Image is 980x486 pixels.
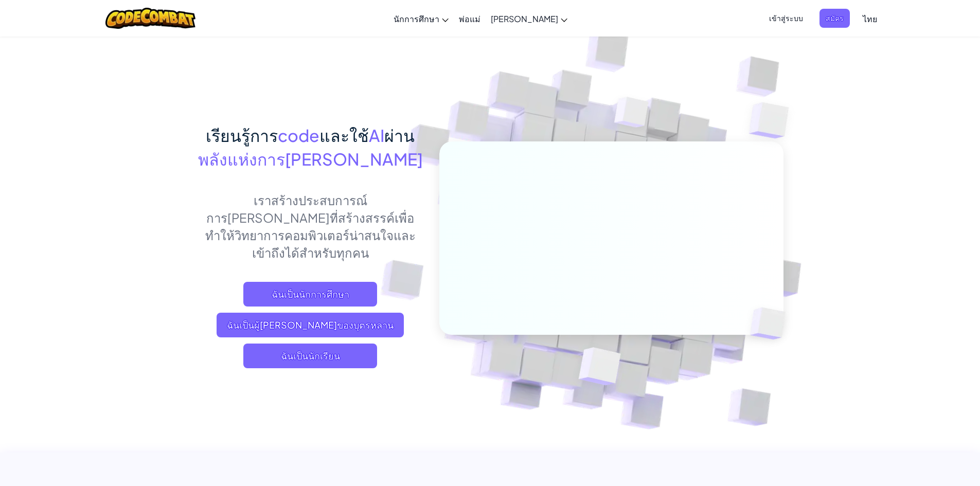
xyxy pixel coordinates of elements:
span: และใช้ [319,125,369,146]
img: Overlap cubes [733,286,810,361]
a: พ่อแม่ [454,5,486,32]
img: Overlap cubes [595,77,669,153]
span: [PERSON_NAME] [491,13,558,24]
img: CodeCombat logo [105,8,195,29]
button: ฉันเป็นนักเรียน [243,344,377,368]
span: ผ่าน [384,125,415,146]
span: พลังแห่งการ[PERSON_NAME] [198,149,423,169]
span: ไทย [863,13,877,24]
img: Overlap cubes [553,326,645,411]
a: ไทย [858,5,882,32]
a: [PERSON_NAME] [486,5,573,32]
span: นักการศึกษา [394,13,439,24]
img: Overlap cubes [728,77,817,164]
span: เรียนรู้การ [206,125,278,146]
a: นักการศึกษา [388,5,454,32]
button: เข้าสู่ระบบ [763,9,809,28]
p: เราสร้างประสบการณ์การ[PERSON_NAME]ที่สร้างสรรค์เพื่อทำให้วิทยาการคอมพิวเตอร์น่าสนใจและเข้าถึงได้ส... [197,191,424,261]
a: ฉันเป็นนักการศึกษา [243,282,377,307]
a: ฉันเป็นผู้[PERSON_NAME]ของบุตรหลาน [217,313,404,337]
button: สมัคร [819,9,850,28]
span: AI [369,125,384,146]
span: code [278,125,319,146]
